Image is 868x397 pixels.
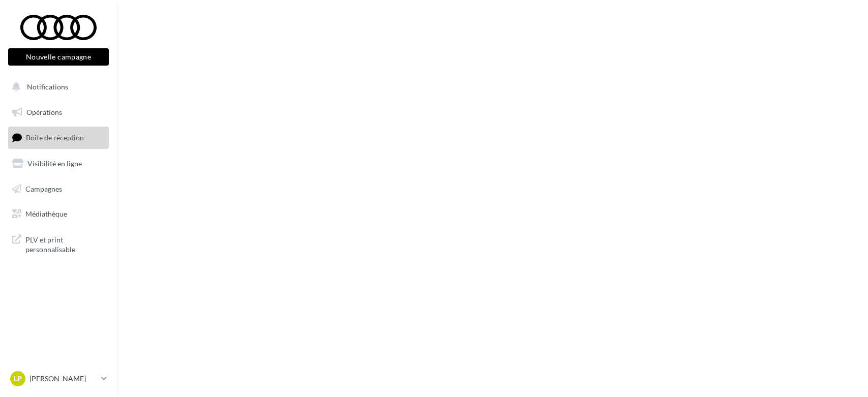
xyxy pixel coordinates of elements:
a: Boîte de réception [6,127,111,148]
span: Notifications [27,82,68,91]
button: Nouvelle campagne [8,48,109,66]
a: Campagnes [6,178,111,200]
p: [PERSON_NAME] [29,374,97,384]
span: Boîte de réception [26,133,84,142]
span: PLV et print personnalisable [25,233,105,255]
a: PLV et print personnalisable [6,229,111,259]
button: Notifications [6,76,107,98]
span: Visibilité en ligne [27,159,82,168]
a: Opérations [6,102,111,123]
span: Opérations [26,108,62,116]
a: LP [PERSON_NAME] [8,369,109,388]
span: Campagnes [25,184,62,193]
a: Médiathèque [6,203,111,225]
span: Médiathèque [25,209,67,218]
a: Visibilité en ligne [6,153,111,174]
span: LP [14,374,22,384]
